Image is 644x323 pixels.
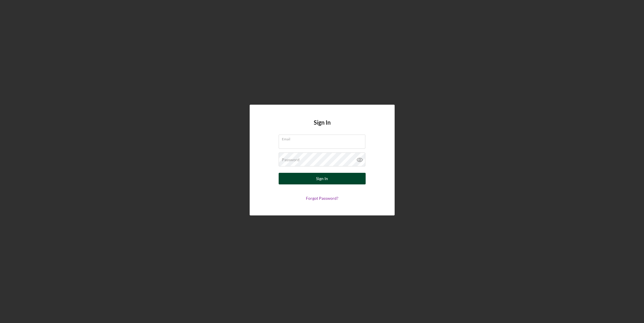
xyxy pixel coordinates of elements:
[316,173,328,184] div: Sign In
[306,196,338,201] a: Forgot Password?
[282,135,365,141] label: Email
[314,119,331,135] h4: Sign In
[282,157,300,162] label: Password
[279,173,366,184] button: Sign In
